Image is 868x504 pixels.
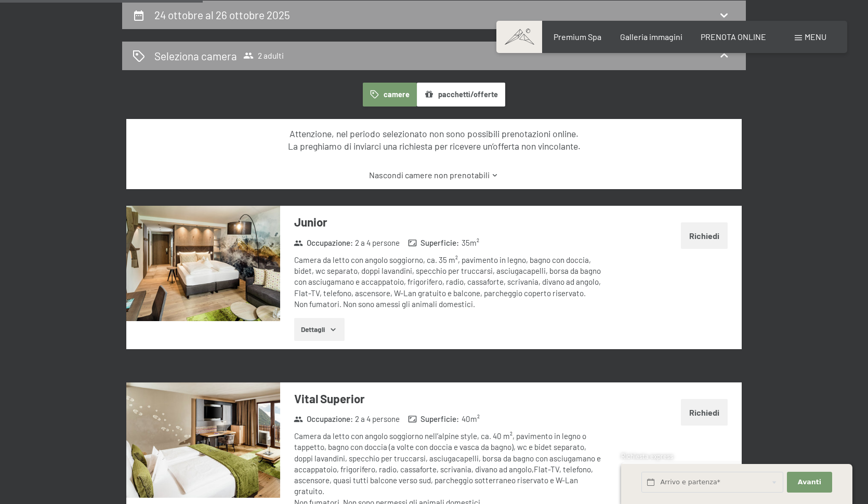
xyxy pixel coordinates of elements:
[798,478,821,487] span: Avanti
[154,8,290,21] h2: 24 ottobre al 26 ottobre 2025
[126,206,280,321] img: mss_renderimg.php
[145,127,724,153] div: Attenzione, nel periodo selezionato non sono possibili prenotazioni online. La preghiamo di invia...
[620,32,682,42] a: Galleria immagini
[554,32,601,42] a: Premium Spa
[787,472,832,493] button: Avanti
[363,83,417,107] button: camere
[355,414,400,425] span: 2 a 4 persone
[294,318,345,341] button: Dettagli
[621,452,673,460] span: Richiesta express
[294,414,353,425] strong: Occupazione :
[294,391,603,407] h3: Vital Superior
[408,414,459,425] strong: Superficie :
[701,32,766,42] a: PRENOTA ONLINE
[126,382,280,498] img: mss_renderimg.php
[294,214,603,230] h3: Junior
[294,255,603,310] div: Camera da letto con angolo soggiorno, ca. 35 m², pavimento in legno, bagno con doccia, bidet, wc ...
[462,414,480,425] span: 40 m²
[681,399,728,426] button: Richiedi
[243,50,284,61] span: 2 adulti
[805,32,826,42] span: Menu
[408,237,459,248] strong: Superficie :
[145,169,724,181] a: Nascondi camere non prenotabili
[294,237,353,248] strong: Occupazione :
[462,237,479,248] span: 35 m²
[154,48,237,63] h2: Seleziona camera
[417,83,505,107] button: pacchetti/offerte
[681,222,728,249] button: Richiedi
[355,237,400,248] span: 2 a 4 persone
